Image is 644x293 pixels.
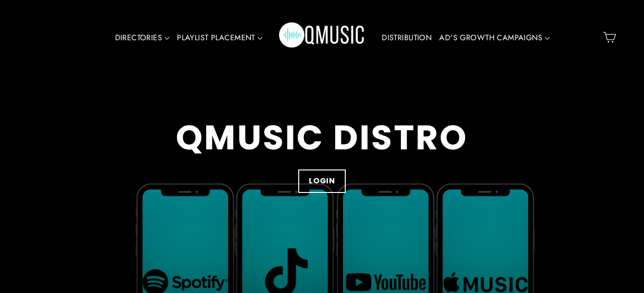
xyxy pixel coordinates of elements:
[298,169,346,193] a: LOGIN
[176,118,468,158] div: QMUSIC DISTRO
[81,10,563,66] div: Primary
[435,27,553,49] a: AD'S GROWTH CAMPAIGNS
[378,27,435,49] a: DISTRIBUTION
[173,27,266,49] a: PLAYLIST PLACEMENT
[279,16,365,59] img: Q Music Promotions
[111,27,174,49] a: DIRECTORIES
